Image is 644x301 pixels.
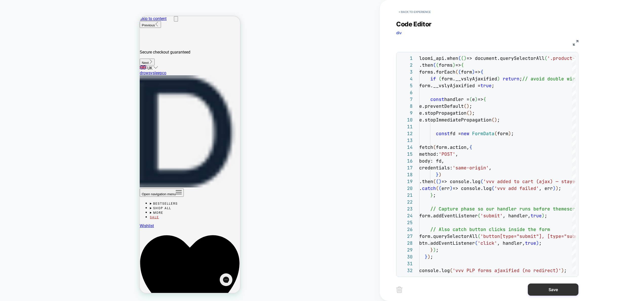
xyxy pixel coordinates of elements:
span: e.stopPropagation [419,110,467,116]
span: { [461,62,464,68]
div: 7 [399,96,413,103]
div: 3 [399,68,413,75]
span: , err [539,185,553,191]
span: ( [461,55,464,61]
summary: BESTSELLERS [10,186,100,189]
div: 5 [399,82,413,89]
div: 19 [399,178,413,185]
summary: SHOP ALL [10,190,100,194]
span: ( [492,185,494,191]
span: ( [436,62,439,68]
span: ) [472,69,475,75]
div: 11 [399,123,413,130]
span: ) [494,117,497,123]
span: ; [497,117,500,123]
div: 32 [399,267,413,274]
span: e [472,96,475,102]
span: const [436,131,450,136]
span: ( [469,96,472,102]
div: 13 [399,137,413,144]
span: } [436,172,439,178]
div: 26 [399,226,413,233]
span: ) [450,185,453,191]
span: ) [553,185,556,191]
span: form.addEventListener [419,213,478,219]
span: ; [469,103,472,109]
span: ( [478,213,480,219]
span: ( [458,69,461,75]
span: ) [475,96,478,102]
button: < Back to experience [396,8,433,16]
span: . [419,185,422,191]
div: 14 [399,144,413,151]
span: 'click' [478,240,497,246]
span: forms.forEach [419,69,455,75]
span: ( [467,110,469,116]
span: ) [467,103,469,109]
div: 29 [399,246,413,253]
div: 20 [399,185,413,192]
span: => [475,69,480,75]
span: form.querySelectorAll [419,233,478,239]
span: Open navigation menu [2,176,36,180]
div: 12 [399,130,413,137]
span: 'vvv PLP forms ajaxified (no redirect)' [453,268,561,273]
span: .then [419,62,433,68]
span: true [525,240,536,246]
span: ( [492,117,494,123]
span: forms [439,62,453,68]
span: ( [545,55,547,61]
span: form [461,69,472,75]
span: ( [494,131,497,136]
span: catch [422,185,436,191]
div: 33 [399,274,413,281]
span: ) [439,172,441,178]
span: true [531,213,542,219]
span: ( [475,240,478,246]
span: ( [439,185,441,191]
span: => [478,96,483,102]
span: { [480,69,483,75]
span: Previous [2,7,15,11]
span: 'same-origin' [453,165,489,171]
span: form.__vslyAjaxified [441,76,497,82]
span: , handler, [503,213,531,219]
span: console.log [419,268,450,273]
span: e.stopImmediatePropagation [419,117,492,123]
span: e.preventDefault [419,103,464,109]
span: ; [564,268,567,273]
span: => [455,62,461,68]
span: new [461,131,469,136]
span: credentials: [419,165,453,171]
div: 27 [399,233,413,240]
div: 17 [399,164,413,171]
span: ; [436,247,439,253]
span: ) [428,254,430,260]
iframe: Gorgias live chat messenger [77,255,95,272]
span: ( [436,179,439,184]
span: div [396,30,402,35]
span: ; [558,185,561,191]
span: // Capture phase so our handler runs before theme [430,206,567,212]
div: 9 [399,110,413,116]
span: .then [419,179,433,184]
span: ) [542,213,545,219]
span: { [483,96,486,102]
summary: MORE [10,195,100,198]
span: 'button[type="submit"], [type="submit"]' [480,233,592,239]
span: ) [439,179,441,184]
div: 4 [399,75,413,82]
span: ) [536,240,539,246]
span: ; [492,83,494,88]
img: fullscreen [573,40,578,46]
span: if [430,76,436,82]
span: Code Editor [396,20,432,28]
div: 25 [399,219,413,226]
span: fetch [419,144,433,150]
div: 8 [399,103,413,110]
span: // avoid double wiring [522,76,583,82]
span: ; [511,131,514,136]
span: handler = [444,96,469,102]
span: fd = [450,131,461,136]
span: ) [433,247,436,253]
